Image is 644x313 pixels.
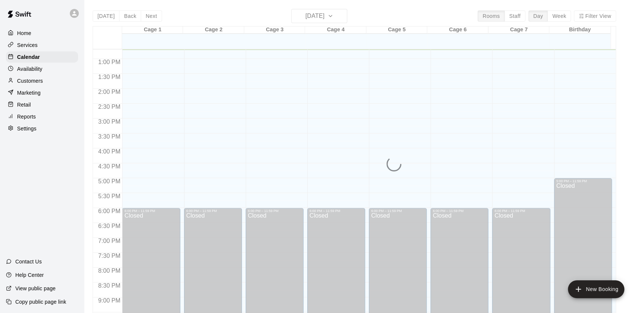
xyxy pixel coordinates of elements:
span: 6:30 PM [96,223,122,229]
a: Retail [6,99,78,110]
div: Cage 4 [305,26,366,34]
span: 1:00 PM [96,59,122,65]
p: Marketing [17,89,41,97]
a: Availability [6,63,78,75]
div: Cage 3 [244,26,305,34]
span: 2:30 PM [96,104,122,110]
span: 8:00 PM [96,268,122,274]
p: Retail [17,101,31,108]
span: 7:00 PM [96,238,122,244]
span: 9:00 PM [96,297,122,304]
span: 5:30 PM [96,193,122,199]
span: 7:30 PM [96,253,122,259]
span: 4:30 PM [96,163,122,170]
button: add [568,280,624,298]
a: Services [6,39,78,51]
a: Customers [6,75,78,86]
p: Copy public page link [15,298,66,306]
span: 4:00 PM [96,148,122,155]
div: Cage 7 [488,26,549,34]
p: View public page [15,285,56,292]
span: 1:30 PM [96,74,122,80]
p: Reports [17,113,36,120]
div: 5:00 PM – 11:59 PM [556,179,610,183]
p: Settings [17,125,37,132]
span: 3:30 PM [96,133,122,140]
p: Contact Us [15,258,42,265]
div: 6:00 PM – 11:59 PM [124,209,178,213]
p: Help Center [15,271,44,279]
span: 5:00 PM [96,178,122,184]
div: 6:00 PM – 11:59 PM [433,209,486,213]
div: Cage 6 [427,26,488,34]
div: Cage 1 [122,26,183,34]
div: 6:00 PM – 11:59 PM [186,209,240,213]
div: Cage 5 [366,26,427,34]
a: Settings [6,123,78,134]
div: 6:00 PM – 11:59 PM [309,209,363,213]
div: Cage 2 [183,26,244,34]
p: Services [17,41,38,49]
div: 6:00 PM – 11:59 PM [248,209,301,213]
a: Calendar [6,51,78,63]
span: 3:00 PM [96,118,122,125]
span: 2:00 PM [96,89,122,95]
p: Customers [17,77,43,85]
div: 6:00 PM – 11:59 PM [494,209,548,213]
a: Home [6,28,78,39]
p: Calendar [17,53,40,61]
div: 6:00 PM – 11:59 PM [371,209,424,213]
div: Birthday [549,26,610,34]
a: Marketing [6,87,78,98]
span: 6:00 PM [96,208,122,214]
p: Home [17,29,31,37]
span: 8:30 PM [96,282,122,289]
p: Availability [17,65,43,73]
a: Reports [6,111,78,122]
